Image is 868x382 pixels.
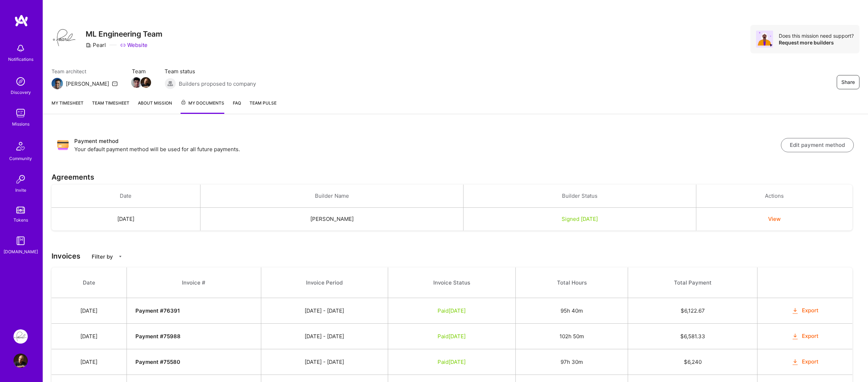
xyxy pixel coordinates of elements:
[15,186,26,194] div: Invite
[132,76,141,89] a: Team Member Avatar
[52,298,127,324] td: [DATE]
[628,324,757,349] td: $ 6,581.33
[131,77,142,88] img: Team Member Avatar
[14,354,28,368] img: User Avatar
[16,207,25,213] img: tokens
[12,120,30,128] div: Missions
[14,41,28,55] img: bell
[696,185,852,208] th: Actions
[791,358,819,366] button: Export
[118,254,123,259] i: icon CaretDown
[768,215,781,223] button: View
[515,298,628,324] td: 95h 40m
[140,77,151,88] img: Team Member Avatar
[52,252,859,260] h3: Invoices
[181,99,224,107] span: My Documents
[261,324,388,349] td: [DATE] - [DATE]
[74,145,781,153] p: Your default payment method will be used for all future payments.
[165,68,256,75] span: Team status
[12,329,30,344] a: Pearl: ML Engineering Team
[12,354,30,368] a: User Avatar
[14,234,28,248] img: guide book
[791,332,819,340] button: Export
[14,106,28,120] img: teamwork
[57,139,69,151] img: Payment method
[52,349,127,375] td: [DATE]
[515,349,628,375] td: 97h 30m
[165,78,176,89] img: Builders proposed to company
[135,307,180,314] strong: Payment # 76391
[791,358,799,366] i: icon OrangeDownload
[92,253,113,260] p: Filter by
[250,100,277,106] span: Team Pulse
[127,267,261,298] th: Invoice #
[779,39,854,46] div: Request more builders
[8,55,33,63] div: Notifications
[112,81,118,86] i: icon Mail
[438,307,466,314] span: Paid [DATE]
[628,349,757,375] td: $ 6,240
[261,298,388,324] td: [DATE] - [DATE]
[52,208,200,231] td: [DATE]
[120,41,148,49] a: Website
[438,333,466,340] span: Paid [DATE]
[66,80,109,87] div: [PERSON_NAME]
[52,25,77,51] img: Company Logo
[781,138,854,152] button: Edit payment method
[132,68,150,75] span: Team
[52,99,84,114] a: My timesheet
[200,208,464,231] td: [PERSON_NAME]
[141,76,150,89] a: Team Member Avatar
[52,185,200,208] th: Date
[464,185,696,208] th: Builder Status
[250,99,277,114] a: Team Pulse
[388,267,515,298] th: Invoice Status
[86,41,106,49] div: Pearl
[515,267,628,298] th: Total Hours
[14,329,28,344] img: Pearl: ML Engineering Team
[135,333,181,340] strong: Payment # 75988
[92,99,129,114] a: Team timesheet
[779,32,854,39] div: Does this mission need support?
[841,79,855,86] span: Share
[14,14,28,27] img: logo
[200,185,464,208] th: Builder Name
[14,216,28,224] div: Tokens
[135,359,180,365] strong: Payment # 75580
[181,99,224,114] a: My Documents
[138,99,172,114] a: About Mission
[52,78,63,89] img: Team Architect
[52,324,127,349] td: [DATE]
[12,138,29,155] img: Community
[179,80,256,87] span: Builders proposed to company
[791,333,799,341] i: icon OrangeDownload
[438,359,466,365] span: Paid [DATE]
[11,89,31,96] div: Discovery
[756,31,773,48] img: Avatar
[233,99,241,114] a: FAQ
[9,155,32,162] div: Community
[14,172,28,186] img: Invite
[261,349,388,375] td: [DATE] - [DATE]
[628,267,757,298] th: Total Payment
[52,173,859,181] h3: Agreements
[86,30,162,38] h3: ML Engineering Team
[52,68,118,75] span: Team architect
[261,267,388,298] th: Invoice Period
[4,248,38,255] div: [DOMAIN_NAME]
[52,267,127,298] th: Date
[791,307,819,315] button: Export
[14,74,28,89] img: discovery
[74,137,781,145] h3: Payment method
[837,75,859,89] button: Share
[791,307,799,315] i: icon OrangeDownload
[515,324,628,349] td: 102h 50m
[628,298,757,324] td: $ 6,122.67
[86,42,91,48] i: icon CompanyGray
[472,215,687,223] div: Signed [DATE]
